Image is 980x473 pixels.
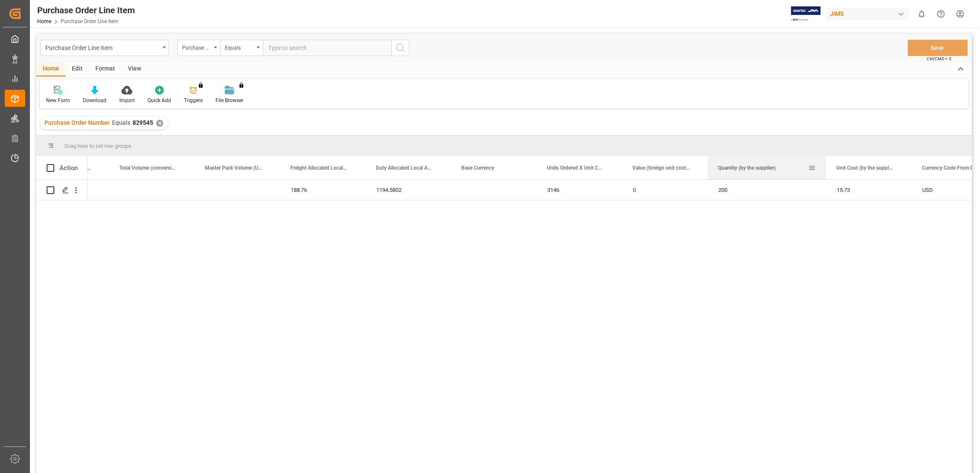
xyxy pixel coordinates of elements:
[36,62,65,76] div: Home
[220,40,263,56] button: open menu
[827,180,912,200] div: 15.73
[44,119,110,126] span: Purchase Order Number
[41,40,169,56] button: open menu
[177,40,220,56] button: open menu
[89,62,121,76] div: Format
[65,143,131,149] span: Drag here to set row groups
[537,180,623,200] div: 3146
[827,6,912,22] button: JIMS
[148,97,171,104] div: Quick Add
[718,165,776,171] span: Quantity (by the supplier)
[908,40,968,56] button: Save
[37,18,51,24] a: Home
[290,165,348,171] span: Freight Allocated Local Amount
[205,165,262,171] span: Master Pack Volume (UOM) Conversion
[931,4,950,24] button: Help Center
[46,97,70,104] div: New Form
[912,4,931,24] button: show 0 new notifications
[133,119,153,126] span: 829545
[547,165,604,171] span: Units Ordered X Unit Cost
[791,6,821,21] img: Exertis%20JAM%20-%20Email%20Logo.jpg_1722504956.jpg
[376,165,433,171] span: Duty Allocated Local Amount
[632,165,690,171] span: Value (foreign unit cost x qty)
[827,8,909,20] div: JIMS
[922,165,979,171] span: Currency Code From Detail
[119,97,135,104] div: Import
[37,4,135,17] div: Purchase Order Line Item
[927,56,951,62] span: Ctrl/CMD + S
[45,42,159,53] div: Purchase Order Line Item
[366,180,452,200] div: 1194.5802
[461,165,494,171] span: Base Currency
[59,164,78,172] div: Action
[156,120,163,127] div: ✕
[36,180,88,200] div: Press SPACE to select this row.
[708,180,827,200] div: 200
[65,62,89,76] div: Edit
[280,180,366,200] div: 188.76
[182,42,211,52] div: Purchase Order Number
[83,97,106,104] div: Download
[121,62,148,76] div: View
[836,165,894,171] span: Unit Cost (by the supplier)
[623,180,708,200] div: 0
[119,165,177,171] span: Total Volume (conversion)
[263,40,391,56] input: Type to search
[391,40,409,56] button: search button
[112,119,130,126] span: Equals
[225,42,254,52] div: Equals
